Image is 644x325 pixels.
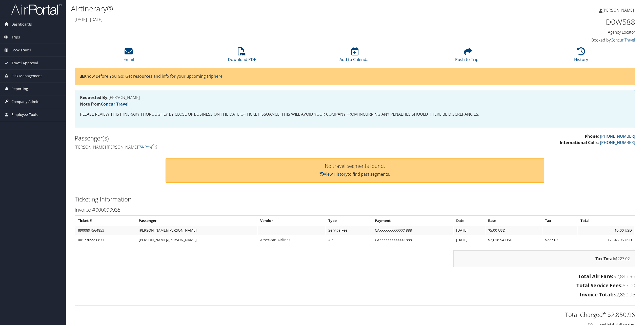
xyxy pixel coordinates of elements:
a: Push to Tripit [455,50,481,62]
h1: Airtinerary® [71,3,450,14]
th: Date [454,216,485,225]
h4: [PERSON_NAME] [PERSON_NAME] [75,144,351,150]
strong: Tax Total: [595,256,615,261]
td: 0017309956877 [75,235,136,245]
h4: Agency Locator [501,29,635,35]
th: Total [578,216,634,225]
td: Service Fee [326,226,372,235]
h4: [PERSON_NAME] [80,95,630,99]
h1: D0W588 [501,17,635,27]
h3: Invoice #000099935 [75,206,635,213]
strong: Invoice Total: [580,291,613,298]
strong: Phone: [585,133,599,139]
td: $2,845.96 USD [578,235,634,245]
th: Ticket # [75,216,136,225]
span: Reporting [11,83,28,95]
h3: $5.00 [75,282,635,289]
td: American Airlines [258,235,325,245]
p: to find past segments. [171,171,539,178]
span: Trips [11,31,20,44]
h2: Ticketing Information [75,195,635,204]
td: [DATE] [454,235,485,245]
td: CAXXXXXXXXXXXX1888 [372,226,453,235]
a: [PERSON_NAME] [599,3,639,18]
img: tsa-precheck.png [138,144,154,149]
a: History [574,50,588,62]
th: Tax [542,216,577,225]
h3: No travel segments found. [171,164,539,169]
td: [PERSON_NAME]/[PERSON_NAME] [136,235,257,245]
a: Concur Travel [611,37,635,43]
h3: $2,850.96 [75,291,635,298]
p: PLEASE REVIEW THIS ITINERARY THOROUGHLY BY CLOSE OF BUSINESS ON THE DATE OF TICKET ISSUANCE. THIS... [80,111,630,118]
span: Book Travel [11,44,31,56]
strong: International Calls: [560,140,599,145]
th: Vendor [258,216,325,225]
strong: Total Service Fees: [576,282,623,289]
span: [PERSON_NAME] [602,7,634,13]
td: $5.00 USD [486,226,542,235]
td: Air [326,235,372,245]
h4: Booked by [501,37,635,43]
h2: Total Charged* $2,850.96 [75,310,635,319]
td: CAXXXXXXXXXXXX1888 [372,235,453,245]
h3: $2,845.96 [75,273,635,280]
span: Employee Tools [11,108,38,121]
img: airportal-logo.png [11,3,62,15]
td: $5.00 USD [578,226,634,235]
td: $227.02 [542,235,577,245]
a: Concur Travel [101,101,129,107]
th: Type [326,216,372,225]
h2: Passenger(s) [75,134,351,143]
strong: Total Air Fare: [578,273,613,280]
a: [PHONE_NUMBER] [600,133,635,139]
a: Add to Calendar [339,50,370,62]
span: Dashboards [11,18,32,31]
p: Know Before You Go: Get resources and info for your upcoming trip [80,73,630,80]
th: Base [486,216,542,225]
td: [DATE] [454,226,485,235]
a: here [214,73,223,79]
td: [PERSON_NAME]/[PERSON_NAME] [136,226,257,235]
a: [PHONE_NUMBER] [600,140,635,145]
h4: [DATE] - [DATE] [75,17,493,22]
td: 8900897564853 [75,226,136,235]
a: View History [320,171,348,177]
a: Email [124,50,134,62]
span: Risk Management [11,70,42,82]
th: Payment [372,216,453,225]
td: $2,618.94 USD [486,235,542,245]
div: $227.02 [453,250,635,267]
a: Download PDF [228,50,256,62]
th: Passenger [136,216,257,225]
strong: Requested By: [80,95,109,100]
span: Company Admin [11,95,39,108]
span: Travel Approval [11,57,38,69]
strong: Note from [80,101,129,107]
